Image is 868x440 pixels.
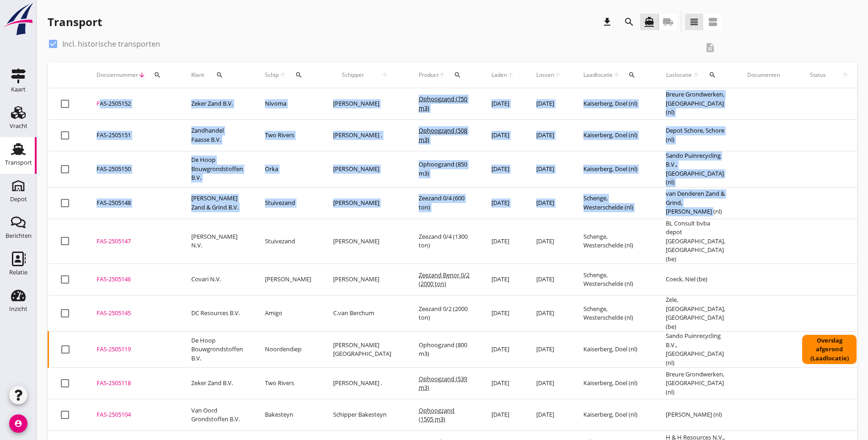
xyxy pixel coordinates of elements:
td: [DATE] [480,119,525,151]
i: arrow_upward [507,71,514,79]
div: Vracht [10,123,27,129]
td: Nivoma [254,88,322,120]
div: Kaart [11,86,26,92]
td: [DATE] [480,399,525,431]
span: Schipper [333,71,372,79]
td: Zele, [GEOGRAPHIC_DATA], [GEOGRAPHIC_DATA] (be) [655,295,736,332]
td: Orka [254,151,322,187]
span: Zeezand Benor 0/2 (2000 ton) [419,271,469,288]
i: arrow_upward [554,71,561,79]
i: search [295,71,302,79]
td: Ophoogzand (800 m3) [408,332,480,368]
td: Coeck, Niel (be) [655,264,736,295]
div: FAS-2505146 [97,275,169,284]
td: [DATE] [525,332,572,368]
td: [DATE] [525,187,572,219]
td: Kaiserberg, Doel (nl) [572,399,655,431]
i: view_agenda [707,16,718,27]
div: FAS-2505151 [97,131,169,140]
div: Relatie [9,269,27,275]
i: local_shipping [663,16,674,27]
i: search [709,71,716,79]
td: Zeezand 0/4 (1300 ton) [408,219,480,264]
td: De Hoop Bouwgrondstoffen B.V. [180,151,254,187]
td: De Hoop Bouwgrondstoffen B.V. [180,332,254,368]
td: Kaiserberg, Doel (nl) [572,88,655,120]
i: arrow_upward [834,71,857,79]
div: Transport [48,15,102,29]
i: download [602,16,613,27]
i: arrow_upward [372,71,397,79]
td: Van Oord Grondstoffen B.V. [180,399,254,431]
span: Product [419,71,438,79]
div: FAS-2505148 [97,199,169,208]
td: [PERSON_NAME] [322,264,408,295]
img: logo-small.a267ee39.svg [2,2,35,36]
i: search [454,71,461,79]
td: [DATE] [480,332,525,368]
span: Dossiernummer [97,71,138,79]
td: [DATE] [525,399,572,431]
td: [DATE] [480,368,525,399]
td: [PERSON_NAME] (nl) [655,399,736,431]
div: Berichten [5,233,32,239]
td: Sando Puinrecycling B.V., [GEOGRAPHIC_DATA] (nl) [655,151,736,187]
td: Kaiserberg, Doel (nl) [572,368,655,399]
td: Breure Grondwerken, [GEOGRAPHIC_DATA] (nl) [655,368,736,399]
div: FAS-2505147 [97,237,169,246]
td: [DATE] [480,264,525,295]
td: [DATE] [525,219,572,264]
td: Stuivezand [254,219,322,264]
i: search [624,16,635,27]
td: [PERSON_NAME] [322,151,408,187]
i: arrow_upward [613,71,620,79]
td: [PERSON_NAME] [254,264,322,295]
span: Ophoogzand (1505 m3) [419,406,454,424]
td: [DATE] [480,295,525,332]
span: Status [802,71,834,79]
td: Breure Grondwerken, [GEOGRAPHIC_DATA] (nl) [655,88,736,120]
td: [DATE] [525,264,572,295]
td: Two Rivers [254,119,322,151]
td: Ophoogzand (850 m3) [408,151,480,187]
div: Klant [191,64,243,86]
td: [DATE] [525,295,572,332]
td: [DATE] [525,151,572,187]
td: Noordendiep [254,332,322,368]
i: directions_boat [644,16,655,27]
div: FAS-2505119 [97,345,169,354]
i: arrow_upward [692,71,701,79]
label: Incl. historische transporten [62,39,160,48]
td: Zeezand 0/4 (600 ton) [408,187,480,219]
div: FAS-2505104 [97,410,169,419]
td: [PERSON_NAME] . [322,119,408,151]
td: Sando Puinrecycling B.V., [GEOGRAPHIC_DATA] (nl) [655,332,736,368]
td: [PERSON_NAME] N.V. [180,219,254,264]
div: FAS-2505118 [97,379,169,388]
td: Schenge, Westerschelde (nl) [572,219,655,264]
td: Kaiserberg, Doel (nl) [572,332,655,368]
td: Kaiserberg, Doel (nl) [572,151,655,187]
div: FAS-2505152 [97,99,169,108]
div: FAS-2505145 [97,309,169,318]
td: C.van Berchum [322,295,408,332]
td: [PERSON_NAME] . [322,368,408,399]
td: Zeker Zand B.V. [180,368,254,399]
i: account_circle [9,414,27,433]
span: Ophoogzand (539 m3) [419,375,467,392]
i: search [154,71,161,79]
td: Schenge, Westerschelde (nl) [572,264,655,295]
td: Schipper Bakesteyn [322,399,408,431]
span: Schip [265,71,279,79]
td: van Denderen Zand & Grind, [PERSON_NAME] (nl) [655,187,736,219]
td: Zeker Zand B.V. [180,88,254,120]
i: view_headline [689,16,700,27]
span: Lossen [536,71,554,79]
td: [DATE] [480,187,525,219]
td: Zandhandel Faasse B.V. [180,119,254,151]
td: Two Rivers [254,368,322,399]
span: Laadlocatie [583,71,613,79]
i: arrow_upward [279,71,287,79]
td: [PERSON_NAME] Zand & Grind B.V. [180,187,254,219]
td: Schenge, Westerschelde (nl) [572,295,655,332]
